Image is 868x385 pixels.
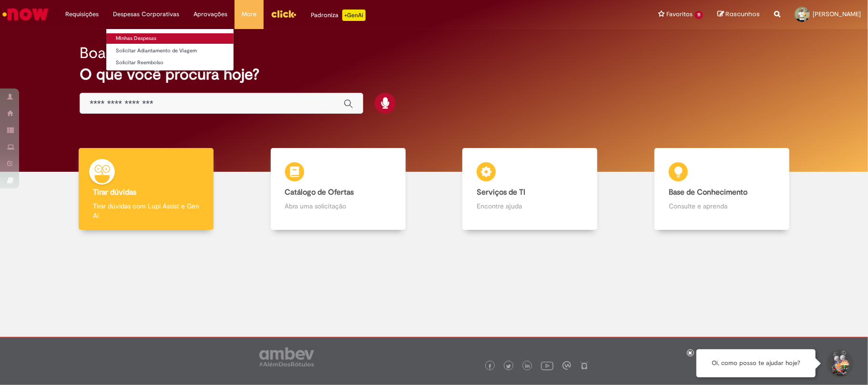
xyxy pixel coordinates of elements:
p: Encontre ajuda [477,201,583,211]
a: Solicitar Reembolso [106,58,234,68]
span: More [242,10,256,19]
p: +GenAi [342,10,366,21]
b: Tirar dúvidas [93,188,136,197]
p: Tirar dúvidas com Lupi Assist e Gen Ai [93,201,199,220]
div: Padroniza [311,10,366,21]
ul: Despesas Corporativas [106,29,234,71]
div: Oi, como posso te ajudar hoje? [696,349,816,377]
img: logo_footer_workplace.png [562,361,571,370]
span: 11 [694,11,703,19]
h2: O que você procura hoje? [80,66,788,83]
b: Catálogo de Ofertas [285,188,354,197]
h2: Boa tarde, Maguino [80,45,212,61]
button: Iniciar Conversa de Suporte [825,349,854,378]
a: Solicitar Adiantamento de Viagem [106,46,234,56]
span: Requisições [65,10,99,19]
a: Minhas Despesas [106,33,234,44]
img: ServiceNow [1,5,50,24]
b: Base de Conhecimento [669,188,747,197]
a: Catálogo de Ofertas Abra uma solicitação [242,148,434,230]
span: Aprovações [194,10,227,19]
span: Rascunhos [725,10,760,19]
span: Despesas Corporativas [113,10,179,19]
span: [PERSON_NAME] [813,10,861,18]
img: logo_footer_twitter.png [506,364,511,369]
a: Base de Conhecimento Consulte e aprenda [626,148,818,230]
a: Serviços de TI Encontre ajuda [434,148,626,230]
span: Favoritos [666,10,693,19]
p: Abra uma solicitação [285,201,391,211]
a: Rascunhos [717,10,760,19]
img: logo_footer_facebook.png [488,364,492,369]
p: Consulte e aprenda [669,201,775,211]
img: logo_footer_naosei.png [580,361,589,370]
b: Serviços de TI [477,188,525,197]
img: click_logo_yellow_360x200.png [271,7,296,21]
img: logo_footer_linkedin.png [525,364,530,369]
a: Tirar dúvidas Tirar dúvidas com Lupi Assist e Gen Ai [50,148,242,230]
img: logo_footer_ambev_rotulo_gray.png [259,347,314,366]
img: logo_footer_youtube.png [541,359,553,372]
